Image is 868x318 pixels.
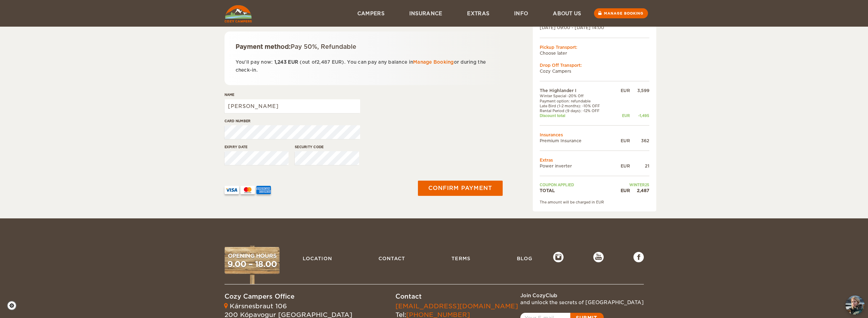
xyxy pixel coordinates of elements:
[225,144,289,149] label: Expiry date
[299,252,336,265] a: Location
[630,138,649,144] div: 362
[594,8,648,18] a: Manage booking
[540,25,649,30] div: [DATE] 09:00 - [DATE] 14:00
[630,188,649,193] div: 2,487
[630,113,649,118] div: -1,495
[540,108,614,113] td: Rental Period (9 days): -12% OFF
[540,50,649,56] td: Choose later
[540,182,614,187] td: Coupon applied
[288,60,298,65] span: EUR
[225,5,252,22] img: Cozy Campers
[540,188,614,193] td: TOTAL
[614,138,630,144] div: EUR
[520,299,644,306] div: and unlock the secrets of [GEOGRAPHIC_DATA]
[317,60,330,65] span: 2,487
[225,292,352,301] div: Cozy Campers Office
[520,292,644,299] div: Join CozyClub
[540,99,614,103] td: Payment option: refundable
[540,88,614,93] td: The Highlander I
[236,43,492,51] div: Payment method:
[375,252,409,265] a: Contact
[540,132,649,138] td: Insurances
[291,43,356,50] span: Pay 50%, Refundable
[256,186,271,194] img: AMEX
[240,186,255,194] img: mastercard
[614,182,649,187] td: WINTER25
[540,62,649,68] div: Drop Off Transport:
[225,186,239,194] img: VISA
[540,68,649,74] td: Cozy Campers
[274,60,286,65] span: 1,243
[236,58,492,74] p: You'll pay now: (out of ). You can pay any balance in or during the check-in.
[295,144,359,149] label: Security code
[448,252,474,265] a: Terms
[540,103,614,108] td: Late Bird (1-2 months): -10% OFF
[418,181,503,196] button: Confirm payment
[614,88,630,93] div: EUR
[846,296,865,315] button: chat-button
[395,302,518,310] a: [EMAIL_ADDRESS][DOMAIN_NAME]
[540,113,614,118] td: Discount total
[7,301,21,310] a: Cookie settings
[540,44,649,50] div: Pickup Transport:
[630,163,649,169] div: 21
[513,252,536,265] a: Blog
[540,138,614,144] td: Premium Insurance
[225,118,360,124] label: Card number
[540,93,614,98] td: Winter Special -20% Off
[630,88,649,93] div: 3,599
[540,163,614,169] td: Power inverter
[395,292,518,301] div: Contact
[614,113,630,118] div: EUR
[614,188,630,193] div: EUR
[614,163,630,169] div: EUR
[413,60,454,65] a: Manage Booking
[225,92,360,97] label: Name
[540,200,649,205] div: The amount will be charged in EUR
[846,296,865,315] img: Freyja at Cozy Campers
[540,157,649,163] td: Extras
[332,60,342,65] span: EUR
